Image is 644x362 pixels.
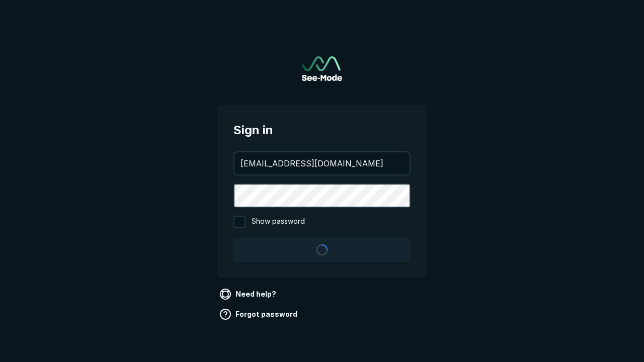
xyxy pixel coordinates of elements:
img: See-Mode Logo [302,56,342,81]
span: Show password [252,216,305,228]
a: Need help? [217,286,280,302]
input: your@email.com [234,152,410,174]
a: Go to sign in [302,56,342,81]
a: Forgot password [217,306,301,322]
span: Sign in [233,121,411,139]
